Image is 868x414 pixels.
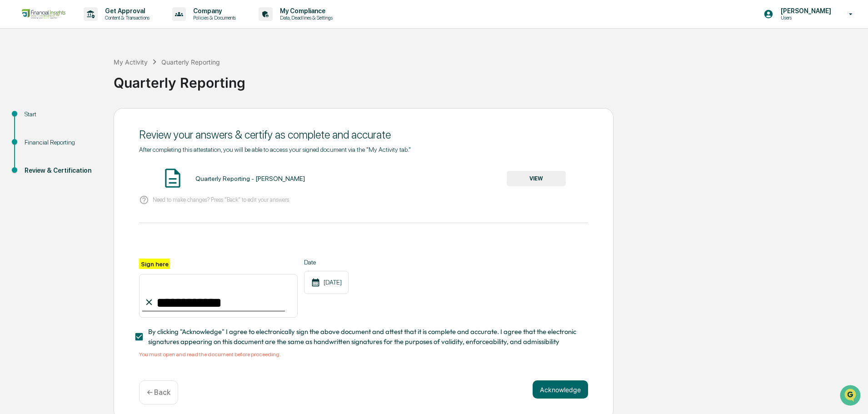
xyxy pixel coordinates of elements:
p: How can we help? [9,19,165,34]
div: We're available if you need us! [31,79,115,86]
label: Sign here [139,259,170,269]
span: By clicking "Acknowledge" I agree to electronically sign the above document and attest that it is... [148,327,581,347]
p: Content & Transactions [98,15,154,21]
div: 🖐️ [9,115,16,123]
span: After completing this attestation, you will be able to access your signed document via the "My Ac... [139,146,411,153]
img: logo [22,9,65,19]
div: Quarterly Reporting [114,67,863,91]
div: You must open and read the document before proceeding. [139,351,588,358]
p: Need to make changes? Press "Back" to edit your answers [153,196,289,203]
div: My Activity [114,58,148,66]
label: Date [304,259,349,266]
span: Preclearance [18,115,59,124]
p: ← Back [147,388,170,397]
div: Quarterly Reporting - [PERSON_NAME] [195,175,305,182]
p: Users [773,15,836,21]
div: Review & Certification [25,166,99,175]
div: Financial Reporting [25,138,99,147]
p: My Compliance [273,7,337,15]
img: 1746055101610-c473b297-6a78-478c-a979-82029cc54cd1 [9,70,25,86]
button: Start new chat [155,72,165,83]
a: 🔎Data Lookup [5,128,61,145]
p: Company [186,7,240,15]
div: Start new chat [31,70,149,79]
div: 🗄️ [66,115,73,123]
div: [DATE] [304,271,349,294]
div: Quarterly Reporting [161,58,220,66]
button: Acknowledge [533,380,588,399]
p: [PERSON_NAME] [773,7,836,15]
span: Pylon [90,154,110,161]
div: Review your answers & certify as complete and accurate [139,128,588,141]
p: Policies & Documents [186,15,240,21]
p: Get Approval [98,7,154,15]
a: 🗄️Attestations [62,111,116,127]
span: Data Lookup [18,132,57,141]
a: Powered byPylon [64,154,110,161]
div: 🔎 [9,133,16,140]
p: Data, Deadlines & Settings [273,15,337,21]
span: Attestations [75,115,113,124]
iframe: Open customer support [839,384,863,409]
img: Document Icon [161,167,184,190]
div: Start [25,110,99,119]
a: 🖐️Preclearance [5,111,62,127]
button: VIEW [507,171,566,186]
